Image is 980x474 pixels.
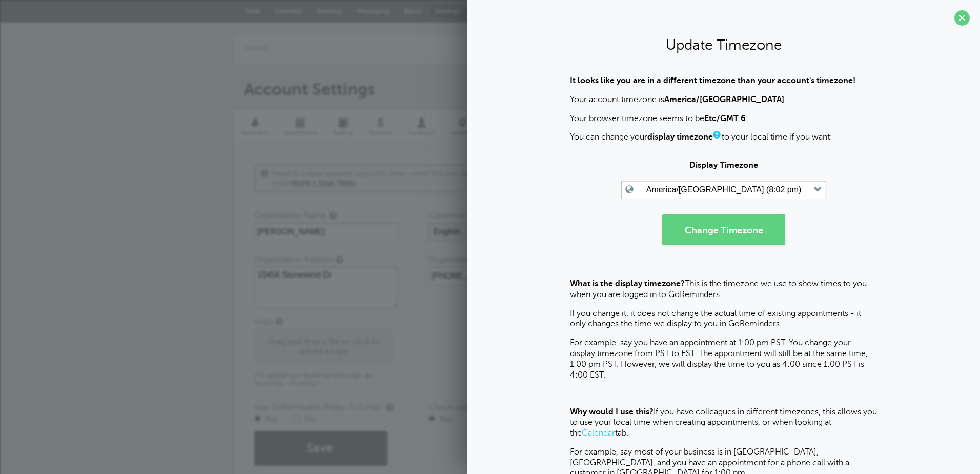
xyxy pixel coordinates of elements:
label: Organization Phone [428,251,502,268]
span: Settings [435,7,460,15]
b: Why would I use this? [570,407,654,417]
div: Drag and drop a file or click to upload a logo. [254,328,393,365]
h2: Update Timezone [478,36,970,54]
label: America/[GEOGRAPHIC_DATA] [646,185,764,194]
b: Etc/GMT 6 [704,114,746,123]
label: Logo [254,313,273,329]
button: America/[GEOGRAPHIC_DATA] (8:02 pm) [621,181,826,199]
a: Appointments [276,110,325,144]
p: (To update your Booking Form logo, go to .) [254,372,398,388]
a: A physical address, where you can receive mail, is required to be included in any marketing email... [336,256,342,263]
a: If you upload a logo here it will be added to your email reminders, email message blasts, and Rev... [276,318,282,325]
a: The display timezone adjusts the times we display to you in GoReminders, on this device, into the... [713,131,719,138]
span: Booking [317,7,342,15]
span: Payments [365,130,395,136]
label: Organization Address [254,251,333,268]
p: For example, say you have an appointment at 1:00 pm PST. You change your display timezone from PS... [570,338,877,380]
textarea: 10456 Stonewind Dr [254,267,398,308]
label: Customer-facing Language [428,207,530,224]
p: Your account timezone is . [570,94,877,105]
h1: Account Settings [244,80,746,99]
a: Calendar [582,428,615,438]
a: Booking [325,110,361,144]
label: Yes [439,414,452,424]
p: Saved! [244,44,736,53]
p: This is the timezone we use to show times to you when you are logged in to GoReminders. [570,279,877,300]
a: Reminders [234,110,276,144]
span: Appointments [281,130,320,136]
a: This will be used as the 'From' name for email reminders and messages, and also in the unsubscrib... [329,212,335,219]
a: Settings [429,5,466,18]
p: If you have colleagues in different timezones, this allows you to use your local time when creati... [570,407,877,439]
b: America/[GEOGRAPHIC_DATA] [664,95,784,104]
b: What is the display timezone? [570,279,685,288]
a: Payments [360,110,400,144]
label: Yes [265,414,277,424]
label: Organization Name [254,207,326,224]
span: Blasts [404,7,422,15]
button: Change Timezone [662,214,785,245]
span: Reminders [239,130,271,136]
a: Locations [443,110,481,144]
a: More > Your Team [292,179,356,187]
p: If you change it, it does not change the actual time of existing appointments - it only changes t... [570,308,877,330]
button: Save [254,431,387,466]
span: Need to create separate logins for other users? You can do that under . [272,169,492,187]
span: Calendar [275,7,302,15]
strong: Display Timezone [689,161,758,170]
b: It looks like you are in a different timezone than your account's timezone! [570,76,855,85]
a: Customers [400,110,443,144]
p: Your browser timezone seems to be . [570,113,877,124]
a: When you send a reminder, a message blast, or a chat message to a customer via email, you can hav... [386,404,392,411]
label: Use GoReminders Reply-To Email? [254,399,383,416]
span: Messaging [357,7,390,15]
a: Settings > Booking [260,380,315,387]
span: Customers [405,130,438,136]
span: Booking [331,130,356,136]
span: New [246,7,260,15]
label: (8:02 pm) [766,185,801,194]
label: Check user timezone? [428,399,512,416]
p: You can change your to your local time if you want: [570,132,877,143]
b: display timezone [647,132,713,142]
span: Locations [448,130,476,136]
label: No [304,414,316,424]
